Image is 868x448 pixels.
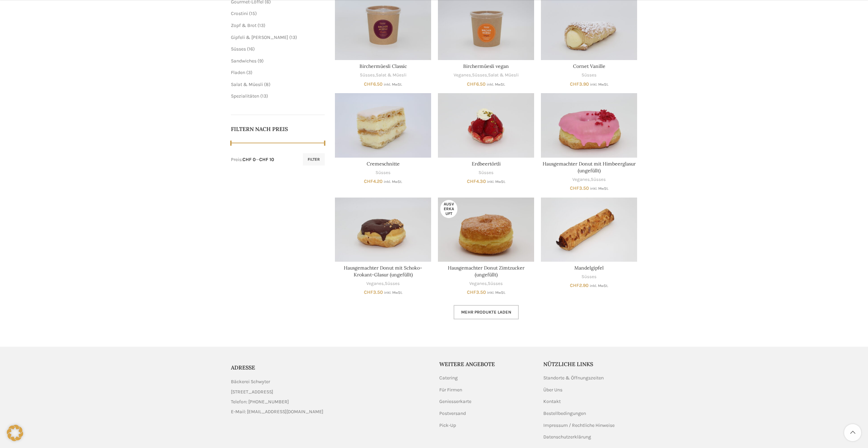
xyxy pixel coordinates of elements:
span: 8 [266,82,269,87]
a: Salat & Müesli [376,72,407,78]
small: inkl. MwSt. [384,179,402,184]
a: Hausgemachter Donut mit Himbeerglasur (ungefüllt) [541,93,637,157]
a: Hausgemachter Donut mit Schoko-Krokant-Glasur (ungefüllt) [344,265,422,278]
bdi: 2.90 [570,283,589,288]
a: Erdbeertörtli [438,93,534,157]
small: inkl. MwSt. [384,290,402,295]
bdi: 6.50 [467,81,486,87]
small: inkl. MwSt. [384,82,402,87]
span: 13 [259,23,264,28]
span: 13 [291,34,295,40]
span: Salat & Müesli [231,82,263,87]
span: Mehr Produkte laden [461,309,511,315]
a: Scroll to top button [844,424,861,441]
bdi: 4.20 [364,178,383,184]
a: Süsses [231,46,246,52]
a: Süsses [582,274,597,280]
a: Süsses [385,280,400,287]
a: Crostini [231,11,248,16]
span: Bäckerei Schwyter [231,378,270,386]
span: CHF 10 [259,157,274,162]
span: CHF [364,178,373,184]
span: CHF [467,81,476,87]
span: CHF [570,81,579,87]
bdi: 3.50 [467,289,486,295]
a: Fladen [231,70,245,75]
span: [STREET_ADDRESS] [231,388,273,396]
a: Birchermüesli Classic [359,63,407,69]
a: Geniesserkarte [439,398,472,405]
small: inkl. MwSt. [590,82,608,87]
a: Süsses [582,72,597,78]
bdi: 4.30 [467,178,486,184]
a: Cornet Vanille [573,63,605,69]
a: Hausgemachter Donut mit Himbeerglasur (ungefüllt) [543,161,636,174]
span: Spezialitäten [231,93,259,99]
bdi: 3.50 [570,185,589,191]
a: Postversand [439,410,467,417]
a: Mandelgipfel [541,198,637,262]
a: Süsses [591,176,606,183]
small: inkl. MwSt. [590,284,608,288]
a: Kontakt [543,398,561,405]
bdi: 3.50 [364,289,383,295]
a: Sandwiches [231,58,256,64]
a: Süsses [488,280,503,287]
span: 16 [249,46,253,52]
div: , [541,176,637,183]
a: Impressum / Rechtliche Hinweise [543,422,615,429]
a: Datenschutzerklärung [543,434,592,440]
span: E-Mail: [EMAIL_ADDRESS][DOMAIN_NAME] [231,408,323,416]
a: Mandelgipfel [574,265,604,271]
span: 9 [259,58,262,64]
div: , [438,280,534,287]
div: , , [438,72,534,78]
a: Süsses [472,72,487,78]
span: CHF [570,185,579,191]
a: Hausgemachter Donut Zimtzucker (ungefüllt) [438,198,534,262]
div: , [335,280,431,287]
small: inkl. MwSt. [487,82,505,87]
a: Veganes [454,72,471,78]
small: inkl. MwSt. [487,290,505,295]
a: Gipfeli & [PERSON_NAME] [231,34,288,40]
a: Salat & Müesli [488,72,519,78]
div: Preis: — [231,156,274,163]
a: Cremeschnitte [335,93,431,157]
span: CHF 0 [242,157,256,162]
a: Hausgemachter Donut Zimtzucker (ungefüllt) [448,265,525,278]
span: 15 [251,11,255,16]
bdi: 6.50 [364,81,383,87]
a: Für Firmen [439,387,463,393]
button: Filter [303,153,325,165]
span: 3 [248,70,251,75]
a: Catering [439,375,458,381]
bdi: 3.90 [570,81,589,87]
h5: Weitere Angebote [439,360,533,368]
a: Pick-Up [439,422,457,429]
span: CHF [364,289,373,295]
a: Cremeschnitte [367,161,400,167]
a: Standorte & Öffnungszeiten [543,375,604,381]
a: Erdbeertörtli [472,161,501,167]
a: Hausgemachter Donut mit Schoko-Krokant-Glasur (ungefüllt) [335,198,431,262]
a: Bestellbedingungen [543,410,587,417]
a: Süsses [376,170,391,176]
h5: Nützliche Links [543,360,637,368]
span: ADRESSE [231,364,255,371]
span: CHF [467,289,476,295]
a: Über Uns [543,387,563,393]
small: inkl. MwSt. [590,186,608,191]
span: CHF [570,283,579,288]
a: Süsses [360,72,375,78]
a: List item link [231,398,429,406]
a: Veganes [572,176,590,183]
a: Süsses [479,170,494,176]
a: Zopf & Brot [231,23,256,28]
